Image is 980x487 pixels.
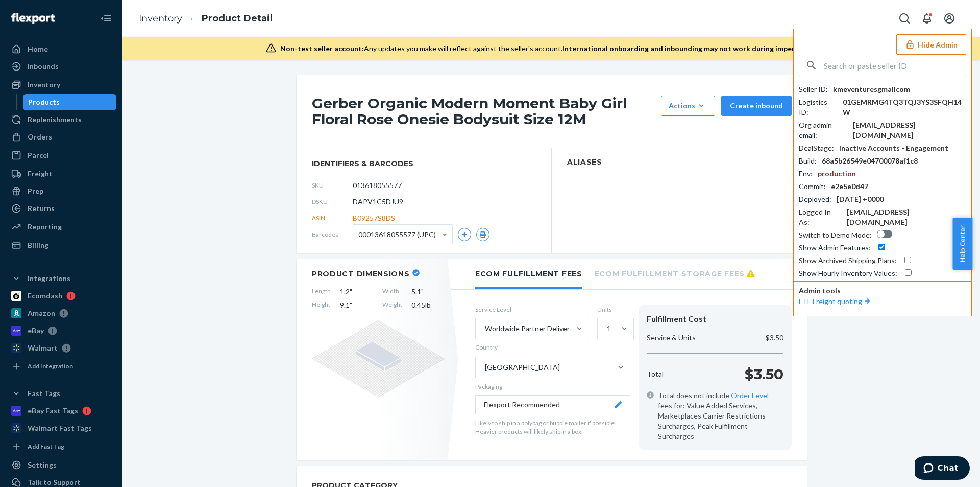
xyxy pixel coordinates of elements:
div: Show Archived Shipping Plans : [799,256,897,266]
a: Returns [6,200,116,217]
p: $3.50 [766,333,783,343]
div: [EMAIL_ADDRESS][DOMAIN_NAME] [853,120,966,141]
div: Reporting [28,222,62,232]
div: Parcel [28,150,49,160]
a: eBay [6,322,116,339]
label: Units [597,305,630,314]
a: Reporting [6,219,116,235]
div: Replenishments [28,114,82,125]
div: Add Integration [28,362,73,370]
a: Walmart Fast Tags [6,420,116,436]
div: Logged In As : [799,207,842,227]
div: Billing [28,240,48,250]
span: International onboarding and inbounding may not work during impersonation. [562,44,827,53]
span: 9.1 [340,300,373,310]
div: Inventory [28,80,60,90]
a: Product Detail [202,13,273,24]
a: Inventory [139,13,182,24]
button: Actions [661,96,715,116]
a: Prep [6,183,116,199]
div: Walmart Fast Tags [28,423,92,433]
div: Ecomdash [28,291,62,301]
a: Products [23,94,117,110]
div: Returns [28,203,55,214]
div: 01GEMRMG4TQ3TQJ3YS3SFQH14W [843,97,966,118]
div: [EMAIL_ADDRESS][DOMAIN_NAME] [847,207,966,227]
div: Prep [28,186,43,196]
div: [GEOGRAPHIC_DATA] [485,362,560,373]
div: Switch to Demo Mode : [799,230,872,240]
span: identifiers & barcodes [312,158,536,169]
button: Integrations [6,270,116,287]
a: Parcel [6,147,116,164]
a: Amazon [6,305,116,321]
a: Order Level [731,391,769,400]
a: Ecomdash [6,288,116,304]
span: 5.1 [411,287,445,297]
div: Integrations [28,273,70,284]
div: Seller ID : [799,84,828,95]
div: eBay [28,326,44,336]
li: Ecom Fulfillment Storage Fees [595,259,755,287]
button: Fast Tags [6,385,116,402]
a: Inventory [6,77,116,93]
div: eBay Fast Tags [28,406,78,416]
div: Amazon [28,308,55,318]
a: Home [6,41,116,57]
span: 00013618055577 (UPC) [358,226,436,243]
input: Search or paste seller ID [824,55,966,76]
div: Env : [799,169,813,179]
span: Height [312,300,331,310]
p: Packaging [475,382,630,391]
span: Weight [382,300,402,310]
span: Width [382,287,402,297]
span: " [350,287,352,296]
button: Flexport Recommended [475,395,630,414]
div: Org admin email : [799,120,848,141]
div: Any updates you make will reflect against the seller's account. [280,43,827,54]
button: Help Center [952,218,972,270]
div: production [818,169,856,179]
div: Home [28,44,48,54]
span: ASIN [312,214,353,222]
span: SKU [312,181,353,190]
div: DealStage : [799,143,834,153]
div: Inbounds [28,61,59,72]
a: Orders [6,129,116,145]
span: Total does not include fees for: Value Added Services, Marketplaces Carrier Restrictions Surcharg... [658,390,783,442]
ol: breadcrumbs [131,4,281,34]
div: Fast Tags [28,388,60,399]
div: Settings [28,460,57,470]
a: Inbounds [6,58,116,75]
div: Freight [28,169,53,179]
img: Flexport logo [11,13,55,24]
a: eBay Fast Tags [6,403,116,419]
div: kmeventuresgmailcom [833,84,910,95]
a: Add Integration [6,360,116,373]
iframe: Opens a widget where you can chat to one of our agents [915,456,970,482]
span: " [350,300,352,309]
button: Close Navigation [96,8,116,29]
button: Create inbound [721,96,792,116]
div: Products [28,97,60,107]
li: Ecom Fulfillment Fees [475,259,582,289]
a: Add Fast Tag [6,440,116,453]
span: Barcodes [312,230,353,239]
div: 1 [607,323,611,334]
input: Worldwide Partner Delivered Duty Paid [484,323,485,334]
p: $3.50 [745,364,783,384]
a: FTL Freight quoting [799,297,872,306]
div: e2e5e0d47 [831,181,868,192]
h1: Gerber Organic Modern Moment Baby Girl Floral Rose Onesie Bodysuit Size 12M [312,96,656,127]
span: DAPV1C5DJU9 [353,197,403,207]
p: Likely to ship in a polybag or bubble mailer if possible. Heavier products will likely ship in a ... [475,419,630,436]
h2: Product Dimensions [312,269,410,279]
span: Non-test seller account: [280,44,364,53]
h2: Aliases [567,158,792,166]
button: Open Search Box [894,8,915,29]
div: Add Fast Tag [28,442,64,451]
p: Total [647,369,664,379]
div: Show Hourly Inventory Values : [799,268,897,279]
